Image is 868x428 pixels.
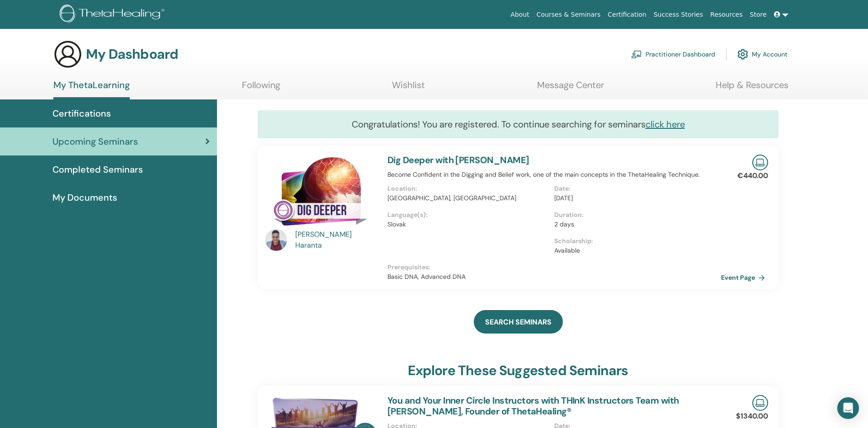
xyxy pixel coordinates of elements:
img: Dig Deeper [265,155,377,232]
a: About [507,6,533,23]
img: chalkboard-teacher.svg [631,50,642,58]
a: Following [242,80,280,97]
h3: My Dashboard [86,46,178,62]
a: Dig Deeper with [PERSON_NAME] [387,154,529,166]
a: Store [746,6,770,23]
img: Live Online Seminar [752,155,768,170]
span: Certifications [52,107,111,120]
a: Wishlist [392,80,425,97]
a: My ThetaLearning [53,80,130,99]
p: [GEOGRAPHIC_DATA], [GEOGRAPHIC_DATA] [387,193,549,203]
p: Duration : [554,210,716,220]
a: Success Stories [650,6,707,23]
a: Resources [707,6,746,23]
img: cog.svg [737,47,748,62]
p: €440.00 [737,170,768,181]
p: Language(s) : [387,210,549,220]
a: You and Your Inner Circle Instructors with THInK Instructors Team with [PERSON_NAME], Founder of ... [387,395,679,417]
a: Practitioner Dashboard [631,44,715,64]
span: SEARCH SEMINARS [485,317,552,327]
a: Message Center [537,80,604,97]
img: default.jpg [265,229,287,251]
img: logo.png [60,5,168,25]
p: Prerequisites : [387,263,721,272]
span: Upcoming Seminars [52,135,138,148]
a: SEARCH SEMINARS [474,310,563,334]
p: Date : [554,184,716,193]
p: Location : [387,184,549,193]
a: Certification [604,6,650,23]
div: Congratulations! You are registered. To continue searching for seminars [258,110,778,138]
p: [DATE] [554,193,716,203]
p: Become Confident in the Digging and Belief work, one of the main concepts in the ThetaHealing Tec... [387,170,721,179]
p: Slovak [387,220,549,229]
a: Help & Resources [716,80,788,97]
a: Courses & Seminars [533,6,604,23]
div: Open Intercom Messenger [837,397,859,419]
a: My Account [737,44,788,64]
a: [PERSON_NAME] Haranta [295,229,379,251]
h3: explore these suggested seminars [408,362,628,379]
a: Event Page [721,271,769,284]
p: 2 days [554,220,716,229]
p: Scholarship : [554,236,716,246]
span: My Documents [52,191,117,204]
span: Completed Seminars [52,163,143,176]
p: Basic DNA, Advanced DNA [387,272,721,282]
img: Live Online Seminar [752,395,768,411]
a: click here [646,118,685,130]
p: Available [554,246,716,255]
img: generic-user-icon.jpg [53,40,82,69]
p: $1340.00 [736,411,768,422]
